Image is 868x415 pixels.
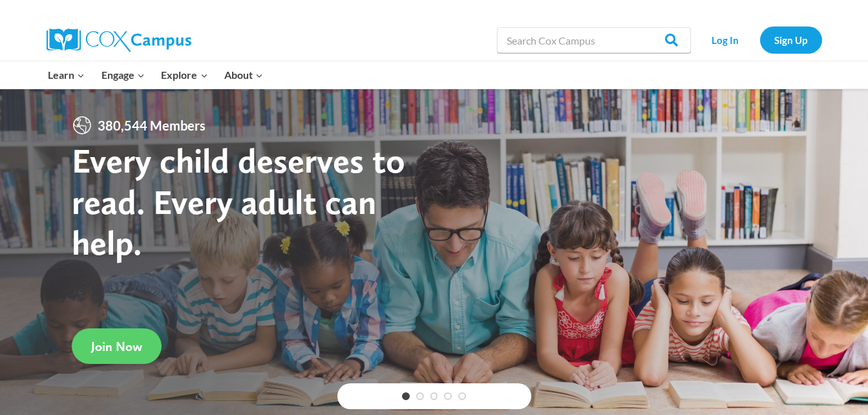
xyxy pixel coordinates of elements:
span: About [224,67,263,83]
a: Log In [697,27,754,53]
img: Cox Campus [47,28,191,52]
nav: Secondary Navigation [697,27,822,53]
a: 3 [430,392,438,400]
a: 1 [402,392,410,400]
span: Learn [48,67,85,83]
span: Explore [161,67,207,83]
input: Search Cox Campus [497,27,691,53]
strong: Every child deserves to read. Every adult can help. [72,140,405,263]
a: 4 [444,392,452,400]
a: Join Now [72,328,162,364]
a: 5 [458,392,466,400]
nav: Primary Navigation [40,61,271,89]
a: Sign Up [760,27,822,53]
span: 380,544 Members [92,115,211,136]
a: 2 [416,392,424,400]
span: Engage [101,67,145,83]
span: Join Now [91,339,142,354]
